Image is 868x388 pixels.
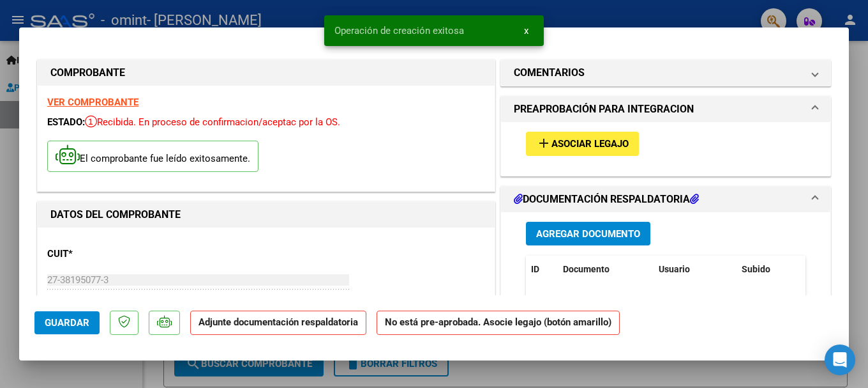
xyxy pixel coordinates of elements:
[526,256,558,283] datatable-header-cell: ID
[524,25,528,36] span: x
[47,141,258,172] p: El comprobante fue leído exitosamente.
[501,97,830,122] mat-expansion-panel-header: PREAPROBACIÓN PARA INTEGRACION
[654,256,737,283] datatable-header-cell: Usuario
[737,256,800,283] datatable-header-cell: Subido
[536,136,551,151] mat-icon: add
[536,228,640,240] span: Agregar Documento
[50,208,181,221] strong: DATOS DEL COMPROBANTE
[47,116,85,128] span: ESTADO:
[198,316,358,328] strong: Adjunte documentación respaldatoria
[501,187,830,212] mat-expansion-panel-header: DOCUMENTACIÓN RESPALDATORIA
[526,132,639,155] button: Asociar Legajo
[563,264,610,274] span: Documento
[50,66,125,79] strong: COMPROBANTE
[558,256,654,283] datatable-header-cell: Documento
[659,264,690,274] span: Usuario
[501,122,830,175] div: PREAPROBACIÓN PARA INTEGRACION
[47,97,138,108] a: VER COMPROBANTE
[514,19,539,42] button: x
[514,102,694,117] h1: PREAPROBACIÓN PARA INTEGRACION
[531,264,539,274] span: ID
[800,256,864,283] datatable-header-cell: Acción
[514,65,585,81] h1: COMENTARIOS
[742,264,770,274] span: Subido
[514,192,699,207] h1: DOCUMENTACIÓN RESPALDATORIA
[85,116,340,128] span: Recibida. En proceso de confirmacion/aceptac por la OS.
[551,139,629,150] span: Asociar Legajo
[47,247,179,261] p: CUIT
[825,345,855,375] div: Open Intercom Messenger
[526,222,650,245] button: Agregar Documento
[334,24,464,37] span: Operación de creación exitosa
[377,311,620,336] strong: No está pre-aprobada. Asocie legajo (botón amarillo)
[45,317,89,329] span: Guardar
[501,60,830,86] mat-expansion-panel-header: COMENTARIOS
[34,311,100,334] button: Guardar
